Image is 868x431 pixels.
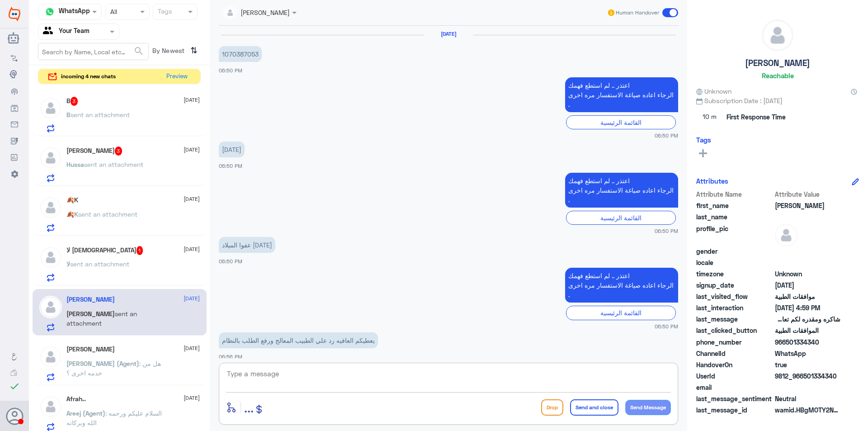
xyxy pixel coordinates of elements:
[775,314,840,324] span: شاكره ومقدره لكم تعاونكم
[655,322,678,330] span: 06:50 PM
[775,360,840,369] span: true
[696,326,773,335] span: last_clicked_button
[184,195,200,203] span: [DATE]
[775,224,797,246] img: defaultAdmin.png
[133,44,144,59] button: search
[39,97,62,119] img: defaultAdmin.png
[696,371,773,381] span: UserId
[696,383,773,392] span: email
[39,246,62,269] img: defaultAdmin.png
[775,292,840,301] span: موافقات الطبية
[696,349,773,358] span: ChannelId
[696,86,731,96] span: Unknown
[696,258,773,267] span: locale
[762,71,794,80] h6: Reachable
[39,147,62,169] img: defaultAdmin.png
[66,395,86,403] h5: Afrah..
[775,326,840,335] span: الموافقات الطبية
[696,136,711,144] h6: Tags
[78,210,137,218] span: sent an attachment
[66,409,105,417] span: Areej (Agent)
[162,69,191,84] button: Preview
[566,306,676,320] div: القائمة الرئيسية
[39,395,62,418] img: defaultAdmin.png
[39,296,62,318] img: defaultAdmin.png
[655,132,678,139] span: 06:50 PM
[696,337,773,347] span: phone_number
[219,67,242,73] span: 06:50 PM
[775,371,840,381] span: 9812_966501334340
[71,111,130,118] span: sent an attachment
[775,383,840,392] span: null
[565,77,678,112] p: 27/5/2025, 6:50 PM
[565,173,678,208] p: 27/5/2025, 6:50 PM
[775,303,840,313] span: 2025-08-25T13:59:20.821Z
[696,405,773,415] span: last_message_id
[219,163,242,169] span: 06:50 PM
[696,394,773,403] span: last_message_sentiment
[696,177,728,185] h6: Attributes
[190,43,198,58] i: ⇅
[38,43,148,60] input: Search by Name, Local etc…
[775,349,840,358] span: 2
[696,303,773,313] span: last_interaction
[244,397,254,417] button: ...
[70,260,129,268] span: sent an attachment
[566,211,676,225] div: القائمة الرئيسية
[184,96,200,104] span: [DATE]
[775,269,840,279] span: Unknown
[66,161,84,168] span: Hussa
[775,394,840,403] span: 0
[566,115,676,129] div: القائمة الرئيسية
[61,72,116,81] span: incoming 4 new chats
[616,9,659,17] span: Human Handover
[156,6,172,18] div: Tags
[84,161,143,168] span: sent an attachment
[66,409,162,426] span: : السلام عليكم ورحمه الله وبركاته
[775,246,840,256] span: null
[696,96,859,105] span: Subscription Date : [DATE]
[66,346,115,353] h5: Ahmed Alhaddad
[133,46,144,57] span: search
[696,224,773,245] span: profile_pic
[66,260,70,268] span: لا
[696,201,773,210] span: first_name
[66,210,78,218] span: 🍂K
[745,58,810,68] h5: [PERSON_NAME]
[565,268,678,303] p: 27/5/2025, 6:50 PM
[219,142,245,157] p: 27/5/2025, 6:50 PM
[43,25,57,38] img: yourTeam.svg
[696,360,773,369] span: HandoverOn
[625,400,671,415] button: Send Message
[696,314,773,324] span: last_message
[219,354,242,360] span: 06:56 PM
[184,294,200,303] span: [DATE]
[219,332,378,348] p: 27/5/2025, 6:56 PM
[775,258,840,267] span: null
[43,5,57,19] img: whatsapp.png
[696,269,773,279] span: timezone
[219,237,275,253] p: 27/5/2025, 6:50 PM
[149,43,187,61] span: By Newest
[775,280,840,290] span: 2025-05-27T15:44:10.655Z
[219,258,242,264] span: 06:50 PM
[66,111,71,118] span: B
[762,20,793,51] img: defaultAdmin.png
[696,280,773,290] span: signup_date
[66,360,139,367] span: [PERSON_NAME] (Agent)
[244,399,254,415] span: ...
[219,46,262,62] p: 27/5/2025, 6:50 PM
[696,212,773,222] span: last_name
[696,109,723,125] span: 10 m
[115,147,123,156] span: 3
[696,246,773,256] span: gender
[775,405,840,415] span: wamid.HBgMOTY2NTAxMzM0MzQwFQIAEhgUM0EyNjkyQkRCN0E1ODdCMjc5RTkA
[184,394,200,402] span: [DATE]
[9,7,20,21] img: Widebot Logo
[71,97,78,106] span: 3
[424,31,473,37] h6: [DATE]
[696,292,773,301] span: last_visited_flow
[775,337,840,347] span: 966501334340
[66,196,78,204] h5: 🍂K
[775,189,840,199] span: Attribute Value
